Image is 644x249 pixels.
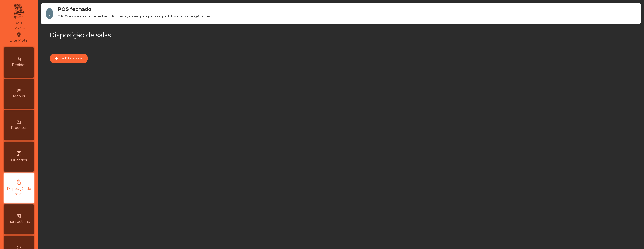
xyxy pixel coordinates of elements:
[14,21,24,25] div: [DATE]
[50,54,88,63] button: Adicionar sala
[58,6,638,13] span: POS fechado
[49,31,340,40] h3: Disposição de salas
[8,219,30,224] span: Transactions
[13,3,25,20] img: qpiato
[16,32,22,38] i: location_on
[12,62,26,68] span: Pedidos
[58,14,638,19] span: O POS está atualmente fechado. Por favor, abra-o para permitir pedidos através de QR codes.
[11,158,27,163] span: Qr codes
[16,150,22,156] i: qr_code
[13,94,25,99] span: Menus
[12,26,26,30] div: 14:37:52
[9,31,28,44] div: Elite Motel
[5,186,33,197] span: Disposição de salas
[11,125,27,130] span: Produtos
